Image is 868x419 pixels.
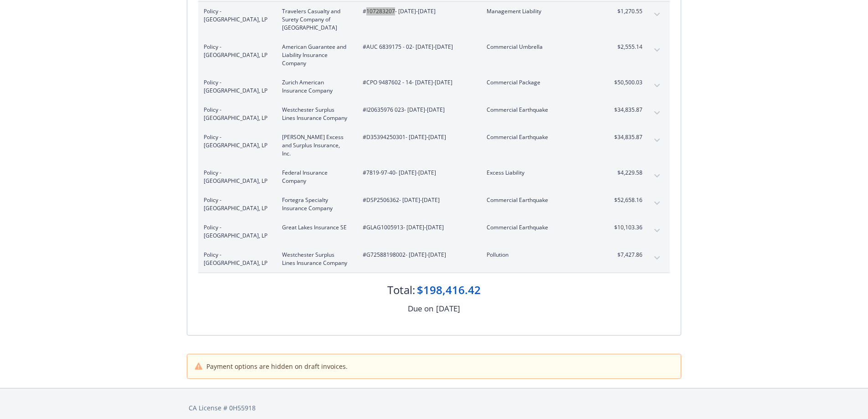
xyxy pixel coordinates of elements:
button: expand content [650,7,664,22]
div: $198,416.42 [417,282,481,298]
div: Policy - [GEOGRAPHIC_DATA], LPFederal Insurance Company#7819-97-40- [DATE]-[DATE]Excess Liability... [198,163,670,191]
span: Great Lakes Insurance SE [282,223,348,232]
div: [DATE] [436,303,460,315]
span: Management Liability [487,7,594,16]
span: Commercial Earthquake [487,106,594,114]
span: #G72588198002 - [DATE]-[DATE] [363,251,472,259]
span: Commercial Earthquake [487,223,594,232]
span: Travelers Casualty and Surety Company of [GEOGRAPHIC_DATA] [282,7,348,32]
span: Excess Liability [487,169,594,177]
div: Policy - [GEOGRAPHIC_DATA], LP[PERSON_NAME] Excess and Surplus Insurance, Inc.#D35394250301- [DAT... [198,128,670,163]
div: Policy - [GEOGRAPHIC_DATA], LPTravelers Casualty and Surety Company of [GEOGRAPHIC_DATA]#10728320... [198,2,670,37]
span: Federal Insurance Company [282,169,348,185]
span: Fortegra Specialty Insurance Company [282,196,348,212]
div: Policy - [GEOGRAPHIC_DATA], LPGreat Lakes Insurance SE#GLAG1005913- [DATE]-[DATE]Commercial Earth... [198,218,670,245]
span: $2,555.14 [608,43,642,51]
span: Commercial Earthquake [487,196,594,204]
button: expand content [650,78,664,93]
span: $1,270.55 [608,7,642,16]
span: Policy - [GEOGRAPHIC_DATA], LP [204,78,267,95]
div: Total: [387,282,415,298]
span: #107283207 - [DATE]-[DATE] [363,7,472,16]
button: expand content [650,169,664,183]
button: expand content [650,106,664,120]
span: Pollution [487,251,594,259]
div: Policy - [GEOGRAPHIC_DATA], LPWestchester Surplus Lines Insurance Company#I20635976 023- [DATE]-[... [198,100,670,128]
span: Policy - [GEOGRAPHIC_DATA], LP [204,43,267,59]
span: Westchester Surplus Lines Insurance Company [282,106,348,122]
span: Commercial Package [487,78,594,87]
span: [PERSON_NAME] Excess and Surplus Insurance, Inc. [282,133,348,158]
div: CA License # 0H55918 [189,403,679,413]
span: Policy - [GEOGRAPHIC_DATA], LP [204,223,267,240]
div: Policy - [GEOGRAPHIC_DATA], LPFortegra Specialty Insurance Company#DSP2506362- [DATE]-[DATE]Comme... [198,191,670,218]
span: Commercial Umbrella [487,43,594,51]
span: Policy - [GEOGRAPHIC_DATA], LP [204,106,267,122]
span: Commercial Earthquake [487,133,594,141]
span: Payment options are hidden on draft invoices. [206,362,348,371]
span: Zurich American Insurance Company [282,78,348,95]
span: #I20635976 023 - [DATE]-[DATE] [363,106,472,114]
span: $7,427.86 [608,251,642,259]
span: #D35394250301 - [DATE]-[DATE] [363,133,472,141]
span: $34,835.87 [608,106,642,114]
span: $34,835.87 [608,133,642,141]
span: #AUC 6839175 - 02 - [DATE]-[DATE] [363,43,472,51]
div: Policy - [GEOGRAPHIC_DATA], LPZurich American Insurance Company#CPO 9487602 - 14- [DATE]-[DATE]Co... [198,73,670,100]
span: Policy - [GEOGRAPHIC_DATA], LP [204,169,267,185]
span: $50,500.03 [608,78,642,87]
span: #CPO 9487602 - 14 - [DATE]-[DATE] [363,78,472,87]
span: Westchester Surplus Lines Insurance Company [282,251,348,267]
span: Policy - [GEOGRAPHIC_DATA], LP [204,196,267,212]
span: $10,103.36 [608,223,642,232]
button: expand content [650,196,664,211]
span: American Guarantee and Liability Insurance Company [282,43,348,67]
div: Policy - [GEOGRAPHIC_DATA], LPAmerican Guarantee and Liability Insurance Company#AUC 6839175 - 02... [198,37,670,73]
div: Policy - [GEOGRAPHIC_DATA], LPWestchester Surplus Lines Insurance Company#G72588198002- [DATE]-[D... [198,245,670,273]
button: expand content [650,251,664,265]
span: #GLAG1005913 - [DATE]-[DATE] [363,223,472,232]
span: Policy - [GEOGRAPHIC_DATA], LP [204,251,267,267]
button: expand content [650,223,664,238]
span: $4,229.58 [608,169,642,177]
button: expand content [650,133,664,148]
div: Due on [408,303,433,315]
span: #DSP2506362 - [DATE]-[DATE] [363,196,472,204]
span: Policy - [GEOGRAPHIC_DATA], LP [204,133,267,150]
span: $52,658.16 [608,196,642,204]
span: #7819-97-40 - [DATE]-[DATE] [363,169,472,177]
span: Policy - [GEOGRAPHIC_DATA], LP [204,7,267,24]
button: expand content [650,43,664,57]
